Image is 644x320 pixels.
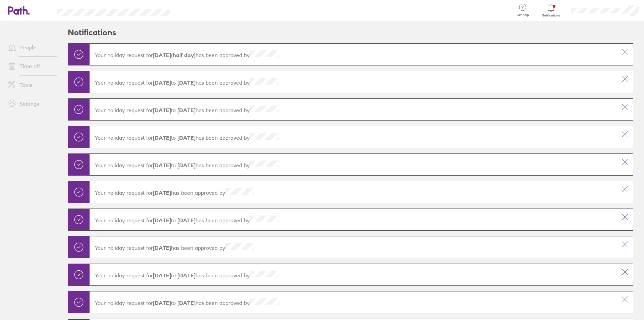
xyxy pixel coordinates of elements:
[153,300,196,306] span: to
[153,189,171,196] strong: [DATE]
[153,217,196,224] span: to
[95,161,611,169] p: Your holiday request for has been approved by
[512,13,534,17] span: Get help
[3,41,57,54] a: People
[153,272,171,279] strong: [DATE]
[153,134,171,141] strong: [DATE]
[153,244,171,251] strong: [DATE]
[3,97,57,110] a: Settings
[95,50,611,58] p: Your holiday request for has been approved by
[176,272,196,279] strong: [DATE]
[176,162,196,169] strong: [DATE]
[95,298,611,306] p: Your holiday request for has been approved by
[95,271,611,279] p: Your holiday request for has been approved by
[68,22,116,43] h2: Notifications
[95,133,611,141] p: Your holiday request for has been approved by
[153,79,171,86] strong: [DATE]
[153,107,196,113] span: to
[176,217,196,224] strong: [DATE]
[95,216,611,224] p: Your holiday request for has been approved by
[153,217,171,224] strong: [DATE]
[153,134,196,141] span: to
[153,162,171,169] strong: [DATE]
[540,3,562,17] a: Notifications
[95,243,611,251] p: Your holiday request for has been approved by
[176,79,196,86] strong: [DATE]
[3,78,57,92] a: Tools
[153,52,196,58] strong: [DATE] (half day)
[95,105,611,113] p: Your holiday request for has been approved by
[153,79,196,86] span: to
[540,13,562,17] span: Notifications
[153,162,196,169] span: to
[176,107,196,113] strong: [DATE]
[153,272,196,279] span: to
[176,300,196,306] strong: [DATE]
[153,107,171,113] strong: [DATE]
[153,300,171,306] strong: [DATE]
[95,188,611,196] p: Your holiday request for has been approved by
[176,134,196,141] strong: [DATE]
[3,59,57,73] a: Time off
[95,78,611,86] p: Your holiday request for has been approved by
